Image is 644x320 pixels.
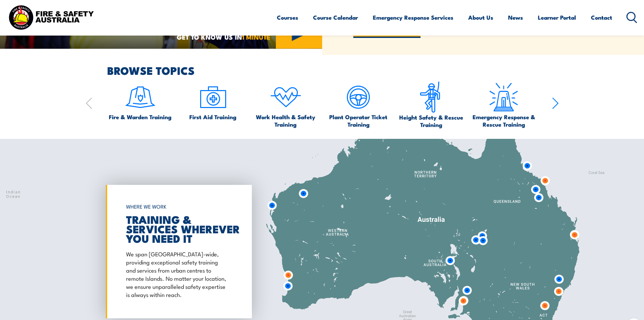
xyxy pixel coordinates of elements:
[189,113,236,121] span: First Aid Training
[270,81,302,113] img: icon-4
[126,214,228,243] h2: TRAINING & SERVICES WHEREVER YOU NEED IT
[277,8,298,26] a: Courses
[253,81,319,128] a: Work Health & Safety Training
[253,113,319,128] span: Work Health & Safety Training
[313,8,358,26] a: Course Calendar
[242,32,270,42] strong: 1 MINUTE
[591,8,612,26] a: Contact
[109,113,171,121] span: Fire & Warden Training
[398,113,464,128] span: Height Safety & Rescue Training
[124,81,156,113] img: icon-1
[468,8,493,26] a: About Us
[471,113,537,128] span: Emergency Response & Rescue Training
[488,81,520,113] img: Emergency Response Icon
[126,250,228,298] p: We span [GEOGRAPHIC_DATA]-wide, providing exceptional safety training and services from urban cen...
[197,81,229,113] img: icon-2
[538,8,576,26] a: Learner Portal
[177,34,270,40] span: GET TO KNOW US IN
[471,81,537,128] a: Emergency Response & Rescue Training
[107,65,559,75] h2: BROWSE TOPICS
[126,200,228,213] h6: WHERE WE WORK
[325,113,391,128] span: Plant Operator Ticket Training
[325,81,391,128] a: Plant Operator Ticket Training
[508,8,523,26] a: News
[189,81,236,121] a: First Aid Training
[398,81,464,128] a: Height Safety & Rescue Training
[109,81,171,121] a: Fire & Warden Training
[342,81,374,113] img: icon-5
[415,81,447,113] img: icon-6
[373,8,453,26] a: Emergency Response Services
